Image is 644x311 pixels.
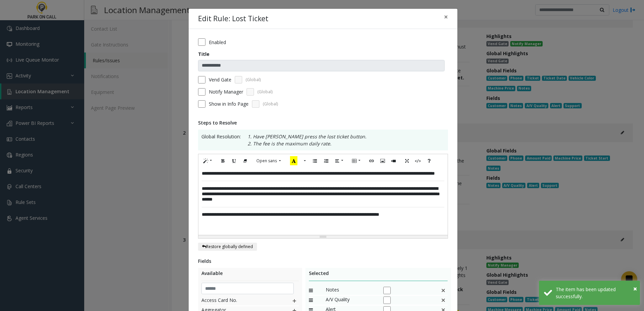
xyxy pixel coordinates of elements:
[439,9,453,25] button: Close
[198,50,210,58] label: Title
[253,156,285,166] button: Font Family
[241,133,366,147] p: 1. Have [PERSON_NAME] press the lost ticket button. 2. The fee is the maximum daily rate.
[246,77,261,83] span: (Global)
[217,156,229,166] button: Bold (CTRL+B)
[444,12,448,22] span: ×
[200,156,216,166] button: Style
[377,156,388,166] button: Picture
[257,89,272,95] span: (Global)
[423,156,435,166] button: Help
[263,101,278,107] span: (Global)
[349,156,364,166] button: Table
[292,297,297,305] img: plusIcon.svg
[228,156,240,166] button: Underline (CTRL+U)
[209,76,231,83] label: Vend Gate
[331,156,347,166] button: Paragraph
[309,156,321,166] button: Unordered list (CTRL+SHIFT+NUM7)
[301,156,308,166] button: More Color
[412,156,424,166] button: Code View
[198,235,448,238] div: Resize
[201,297,278,305] span: Access Card No.
[309,270,448,281] div: Selected
[556,286,635,300] div: The item has been updated successfully.
[286,156,301,166] button: Recent Color
[401,156,413,166] button: Full Screen
[320,156,332,166] button: Ordered list (CTRL+SHIFT+NUM8)
[198,257,448,265] div: Fields
[256,158,277,164] span: Open sans
[209,100,249,107] span: Show in Info Page
[239,156,251,166] button: Remove Font Style (CTRL+\)
[198,13,268,24] h4: Edit Rule: Lost Ticket
[441,286,446,295] img: This is a default field and cannot be deleted.
[209,88,243,95] label: Notify Manager
[201,133,241,147] span: Global Resolution:
[198,119,448,126] div: Steps to Resolve
[388,156,399,166] button: Video
[326,286,376,295] span: Notes
[209,39,226,46] label: Enabled
[326,296,376,305] span: A/V Quality
[201,270,299,281] div: Available
[633,284,637,293] span: ×
[366,156,377,166] button: Link (CTRL+K)
[198,243,257,251] button: Restore globally defined
[441,296,446,305] img: This is a default field and cannot be deleted.
[633,284,637,294] button: Close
